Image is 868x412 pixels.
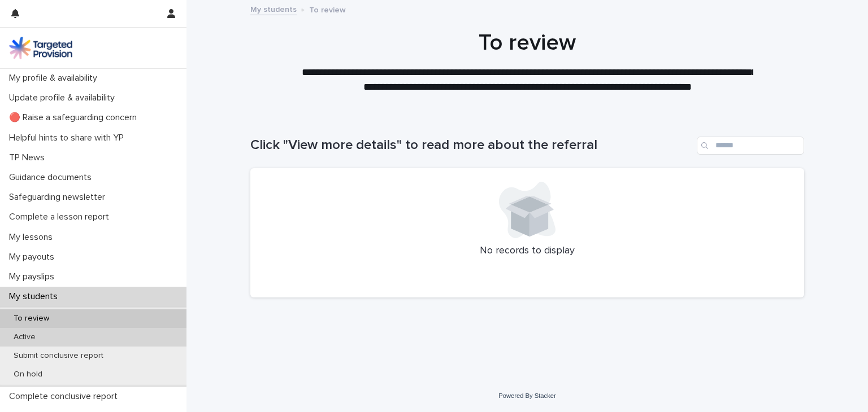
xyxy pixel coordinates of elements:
p: My payouts [5,252,63,262]
p: Update profile & availability [5,93,124,103]
p: Submit conclusive report [5,351,112,361]
p: On hold [5,370,51,379]
p: My students [5,291,67,302]
h1: To review [250,29,804,56]
p: Active [5,332,45,342]
p: My profile & availability [5,73,106,84]
p: To review [5,314,58,323]
p: Guidance documents [5,172,101,183]
p: Helpful hints to share with YP [5,133,133,143]
p: My lessons [5,232,62,243]
h1: Click "View more details" to read more about the referral [250,137,692,154]
p: To review [309,3,346,15]
p: No records to display [264,245,791,257]
p: Complete conclusive report [5,391,127,402]
p: Safeguarding newsletter [5,192,114,203]
p: Complete a lesson report [5,212,118,222]
a: Powered By Stacker [498,392,555,399]
input: Search [697,137,804,155]
img: M5nRWzHhSzIhMunXDL62 [9,37,72,59]
p: TP News [5,152,54,163]
p: 🔴 Raise a safeguarding concern [5,112,146,123]
p: My payslips [5,271,63,282]
a: My students [250,2,297,15]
